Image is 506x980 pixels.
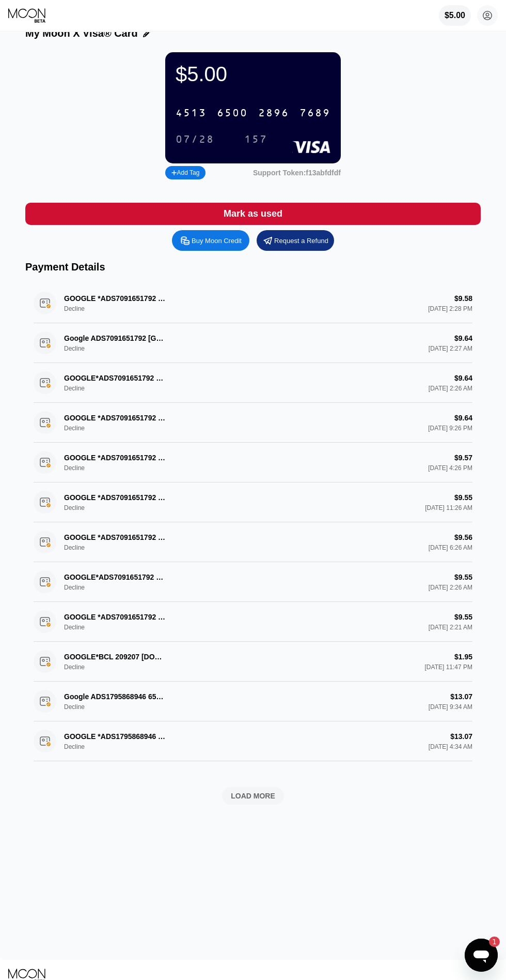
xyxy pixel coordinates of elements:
div: 6500 [217,108,248,119]
div: 07/28 [176,134,214,146]
div: 2896 [258,108,289,119]
div: LOAD MORE [231,791,275,801]
div: $5.00 [439,5,471,26]
div: 4513650028967689 [169,102,337,124]
div: $5.00 [445,11,465,20]
div: Buy Moon Credit [192,236,242,245]
div: Support Token: f13abfdfdf [253,169,341,177]
div: Mark as used [25,203,481,225]
div: Buy Moon Credit [172,230,249,251]
div: 157 [236,131,275,148]
div: LOAD MORE [34,787,472,805]
iframe: Button to launch messaging window, 1 unread message [465,939,498,972]
div: 4513 [176,108,207,119]
div: 7689 [299,108,330,119]
div: 07/28 [168,131,222,148]
div: Request a Refund [274,236,328,245]
iframe: Number of unread messages [479,937,500,947]
div: Request a Refund [257,230,334,251]
div: 157 [244,134,267,146]
div: Support Token:f13abfdfdf [253,169,341,177]
div: Add Tag [165,166,205,179]
div: Mark as used [224,208,282,220]
div: $5.00 [176,63,330,86]
div: Add Tag [171,169,199,176]
div: My Moon X Visa® Card [25,27,138,39]
div: Payment Details [25,261,481,273]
